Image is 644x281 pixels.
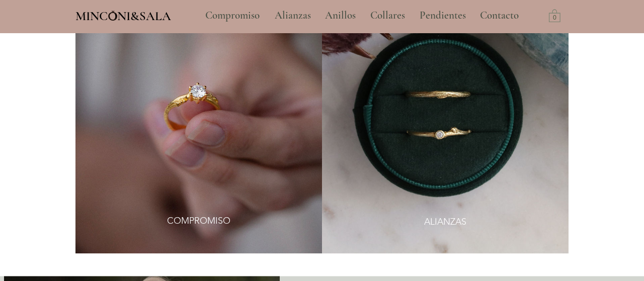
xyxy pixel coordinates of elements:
nav: Sitio [178,3,546,28]
a: Pendientes [412,3,472,28]
span: MINCONI&SALA [75,9,171,24]
a: Alianzas [267,3,317,28]
a: Compromiso [198,3,267,28]
p: Compromiso [200,3,265,28]
span: ALIANZAS [424,216,466,228]
p: Collares [365,3,410,28]
p: Alianzas [270,3,316,28]
p: Contacto [475,3,524,28]
a: MINCONI&SALA [75,7,171,23]
p: Pendientes [415,3,471,28]
a: ALIANZAS [409,211,481,233]
text: 0 [553,15,556,22]
a: Carrito con 0 ítems [549,9,560,22]
p: Anillos [320,3,361,28]
a: COMPROMISO [162,208,235,233]
span: COMPROMISO [167,215,230,227]
img: Minconi Sala [109,11,117,21]
a: Contacto [472,3,527,28]
a: Anillos [317,3,363,28]
a: Collares [363,3,412,28]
